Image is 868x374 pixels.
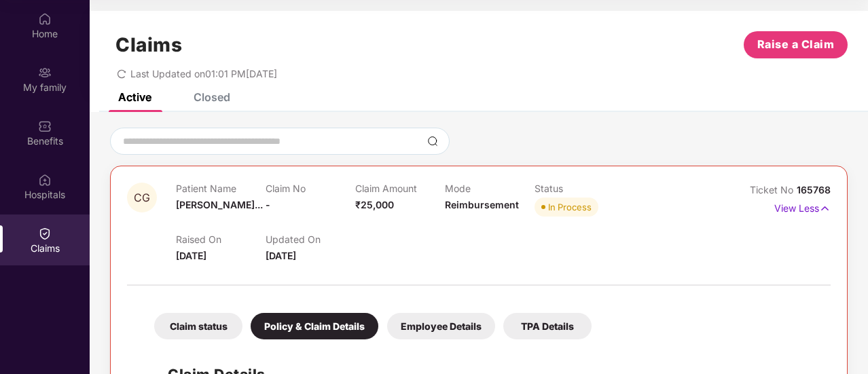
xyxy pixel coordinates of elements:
[134,192,150,204] span: CG
[154,313,242,339] div: Claim status
[266,250,296,261] span: [DATE]
[355,183,445,194] p: Claim Amount
[38,119,52,133] img: svg+xml;base64,PHN2ZyBpZD0iQmVuZWZpdHMiIHhtbG5zPSJodHRwOi8vd3d3LnczLm9yZy8yMDAwL3N2ZyIgd2lkdGg9Ij...
[130,68,277,79] span: Last Updated on 01:01 PM[DATE]
[387,313,495,339] div: Employee Details
[797,184,831,195] span: 165768
[774,198,831,216] p: View Less
[266,233,355,245] p: Updated On
[251,313,378,339] div: Policy & Claim Details
[115,33,182,56] h1: Claims
[176,233,266,245] p: Raised On
[38,66,52,79] img: svg+xml;base64,PHN2ZyB3aWR0aD0iMjAiIGhlaWdodD0iMjAiIHZpZXdCb3g9IjAgMCAyMCAyMCIgZmlsbD0ibm9uZSIgeG...
[757,36,835,53] span: Raise a Claim
[355,199,394,210] span: ₹25,000
[118,90,151,104] div: Active
[535,183,624,194] p: Status
[38,227,52,240] img: svg+xml;base64,PHN2ZyBpZD0iQ2xhaW0iIHhtbG5zPSJodHRwOi8vd3d3LnczLm9yZy8yMDAwL3N2ZyIgd2lkdGg9IjIwIi...
[750,184,797,195] span: Ticket No
[176,199,263,210] span: [PERSON_NAME]...
[427,136,438,147] img: svg+xml;base64,PHN2ZyBpZD0iU2VhcmNoLTMyeDMyIiB4bWxucz0iaHR0cDovL3d3dy53My5vcmcvMjAwMC9zdmciIHdpZH...
[117,68,126,79] span: redo
[266,199,270,210] span: -
[194,90,230,104] div: Closed
[503,313,592,339] div: TPA Details
[176,250,206,261] span: [DATE]
[744,31,848,58] button: Raise a Claim
[176,183,266,194] p: Patient Name
[548,200,592,214] div: In Process
[445,183,535,194] p: Mode
[266,183,355,194] p: Claim No
[819,201,831,216] img: svg+xml;base64,PHN2ZyB4bWxucz0iaHR0cDovL3d3dy53My5vcmcvMjAwMC9zdmciIHdpZHRoPSIxNyIgaGVpZ2h0PSIxNy...
[445,199,519,210] span: Reimbursement
[38,12,52,26] img: svg+xml;base64,PHN2ZyBpZD0iSG9tZSIgeG1sbnM9Imh0dHA6Ly93d3cudzMub3JnLzIwMDAvc3ZnIiB3aWR0aD0iMjAiIG...
[38,173,52,187] img: svg+xml;base64,PHN2ZyBpZD0iSG9zcGl0YWxzIiB4bWxucz0iaHR0cDovL3d3dy53My5vcmcvMjAwMC9zdmciIHdpZHRoPS...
